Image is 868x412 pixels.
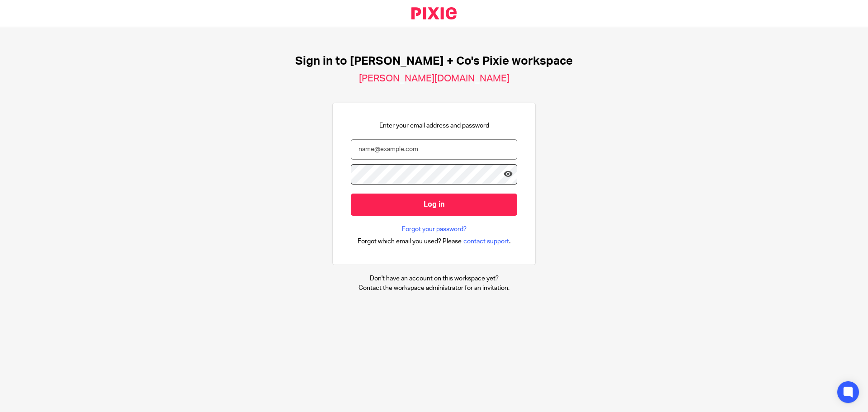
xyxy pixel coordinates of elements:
span: contact support [463,237,509,246]
h1: Sign in to [PERSON_NAME] + Co's Pixie workspace [295,54,573,68]
input: Log in [351,194,517,216]
p: Contact the workspace administrator for an invitation. [359,284,509,293]
h2: [PERSON_NAME][DOMAIN_NAME] [359,73,509,85]
p: Enter your email address and password [379,121,489,130]
a: Forgot your password? [402,225,467,234]
div: . [358,236,511,246]
span: Forgot which email you used? Please [358,237,462,246]
input: name@example.com [351,139,517,160]
p: Don't have an account on this workspace yet? [359,274,509,283]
